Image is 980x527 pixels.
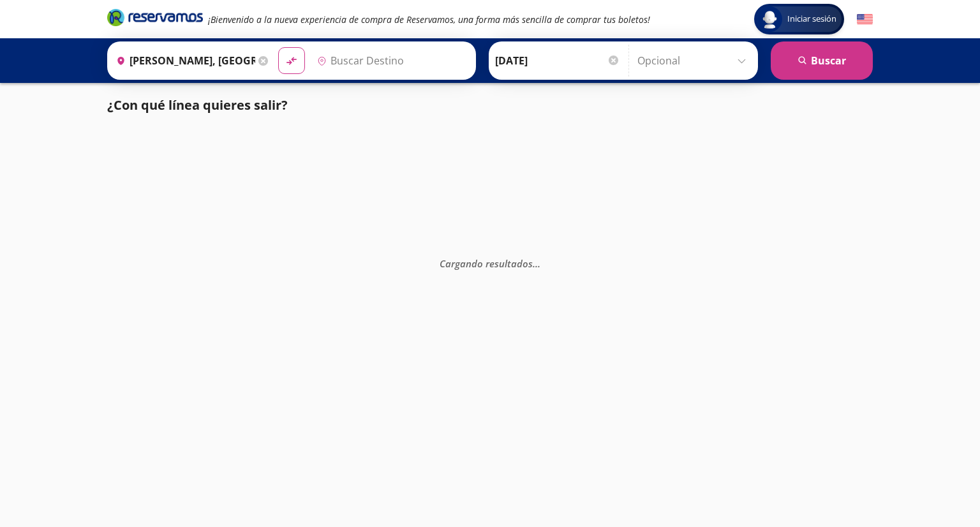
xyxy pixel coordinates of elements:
[111,45,255,77] input: Buscar Origen
[107,8,203,31] a: Brand Logo
[495,45,620,77] input: Elegir Fecha
[538,257,540,270] span: .
[312,45,469,77] input: Buscar Destino
[637,45,752,77] input: Opcional
[107,96,288,115] p: ¿Con qué línea quieres salir?
[533,257,535,270] span: .
[782,13,842,26] span: Iniciar sesión
[107,8,203,27] i: Brand Logo
[440,257,540,270] em: Cargando resultados
[771,41,873,80] button: Buscar
[535,257,538,270] span: .
[857,11,873,27] button: English
[208,13,650,26] em: ¡Bienvenido a la nueva experiencia de compra de Reservamos, una forma más sencilla de comprar tus...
